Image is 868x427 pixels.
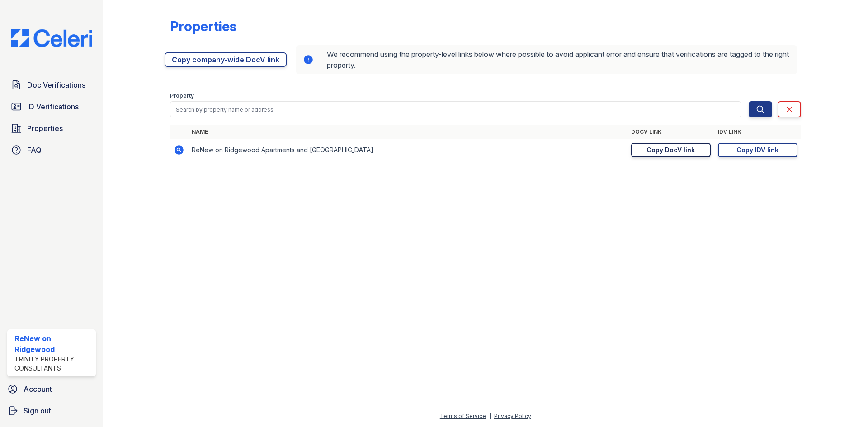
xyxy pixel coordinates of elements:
[24,384,52,394] span: Account
[24,405,51,416] span: Sign out
[718,143,797,157] a: Copy IDV link
[7,141,96,159] a: FAQ
[4,402,99,420] a: Sign out
[14,355,92,373] div: Trinity Property Consultants
[27,80,85,90] span: Doc Verifications
[27,145,42,155] span: FAQ
[170,101,741,117] input: Search by property name or address
[646,145,695,155] div: Copy DocV link
[165,52,287,67] a: Copy company-wide DocV link
[27,123,63,134] span: Properties
[7,98,96,116] a: ID Verifications
[14,333,92,355] div: ReNew on Ridgewood
[7,119,96,137] a: Properties
[494,413,531,419] a: Privacy Policy
[714,125,801,139] th: IDV Link
[736,145,778,155] div: Copy IDV link
[4,29,99,47] img: CE_Logo_Blue-a8612792a0a2168367f1c8372b55b34899dd931a85d93a1a3d3e32e68fde9ad4.png
[188,125,627,139] th: Name
[489,413,491,419] div: |
[7,76,96,94] a: Doc Verifications
[170,92,194,99] label: Property
[440,413,486,419] a: Terms of Service
[631,143,711,157] a: Copy DocV link
[4,380,99,398] a: Account
[27,101,79,112] span: ID Verifications
[627,125,714,139] th: DocV Link
[170,18,236,34] div: Properties
[296,45,797,74] div: We recommend using the property-level links below where possible to avoid applicant error and ens...
[188,139,627,161] td: ReNew on Ridgewood Apartments and [GEOGRAPHIC_DATA]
